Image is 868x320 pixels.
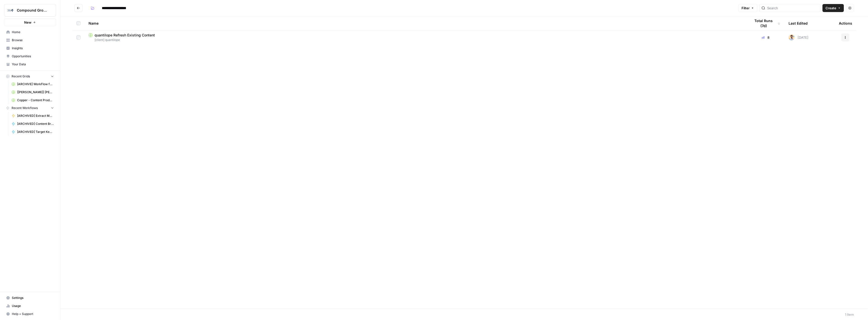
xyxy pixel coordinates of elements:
[9,112,56,120] a: [ARCHIVED] Extract Meta Data [Title, Meta & H1]
[789,34,808,40] div: [DATE]
[74,4,82,12] button: Go back
[17,114,54,118] span: [ARCHIVED] Extract Meta Data [Title, Meta & H1]
[17,98,54,102] span: Copper - Content Production with Custom Workflows [FINAL]
[845,312,854,317] div: 1 Item
[4,104,56,112] button: Recent Workflows
[9,96,56,104] a: Copper - Content Production with Custom Workflows [FINAL]
[4,4,56,17] button: Workspace: Compound Growth
[12,30,54,34] span: Home
[789,16,808,30] div: Last Edited
[89,16,743,30] div: Name
[12,38,54,42] span: Browse
[9,128,56,136] a: [ARCHIVED] Target Keyword
[12,304,54,308] span: Usage
[9,120,56,128] a: [ARCHIVED] Content Briefs w. Knowledge Base - INCOMPLETE
[839,16,852,30] div: Actions
[4,28,56,36] a: Home
[4,73,56,80] button: Recent Grids
[9,80,56,88] a: [ARCHIVE] WorkFlow for FAQs Grid - TEST ONLY
[24,20,31,25] span: New
[4,19,56,26] button: New
[742,6,750,11] span: Filter
[12,296,54,300] span: Settings
[17,130,54,134] span: [ARCHIVED] Target Keyword
[12,46,54,50] span: Insights
[17,90,54,94] span: [[PERSON_NAME]] [PERSON_NAME] - SEO Page Optimization Deliverables [FINAL]
[89,33,743,42] a: quantilope Refresh Existing Content[client] quantilope
[89,38,743,42] span: [client] quantilope
[12,54,54,59] span: Opportunities
[12,62,54,67] span: Your Data
[751,35,780,40] div: 8
[4,52,56,60] a: Opportunities
[789,34,795,40] img: lbvmmv95rfn6fxquksmlpnk8be0v
[12,74,30,79] span: Recent Grids
[4,36,56,44] a: Browse
[4,60,56,68] a: Your Data
[6,6,15,15] img: Compound Growth Logo
[822,4,844,12] button: Create
[95,33,155,38] span: quantilope Refresh Existing Content
[4,44,56,52] a: Insights
[9,88,56,96] a: [[PERSON_NAME]] [PERSON_NAME] - SEO Page Optimization Deliverables [FINAL]
[4,302,56,310] a: Usage
[826,6,836,11] span: Create
[4,294,56,302] a: Settings
[12,106,38,110] span: Recent Workflows
[751,16,780,30] div: Total Runs (7d)
[17,8,47,13] span: Compound Growth
[4,310,56,318] button: Help + Support
[17,82,54,86] span: [ARCHIVE] WorkFlow for FAQs Grid - TEST ONLY
[738,4,757,12] button: Filter
[767,6,818,11] input: Search
[12,312,54,316] span: Help + Support
[17,122,54,126] span: [ARCHIVED] Content Briefs w. Knowledge Base - INCOMPLETE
